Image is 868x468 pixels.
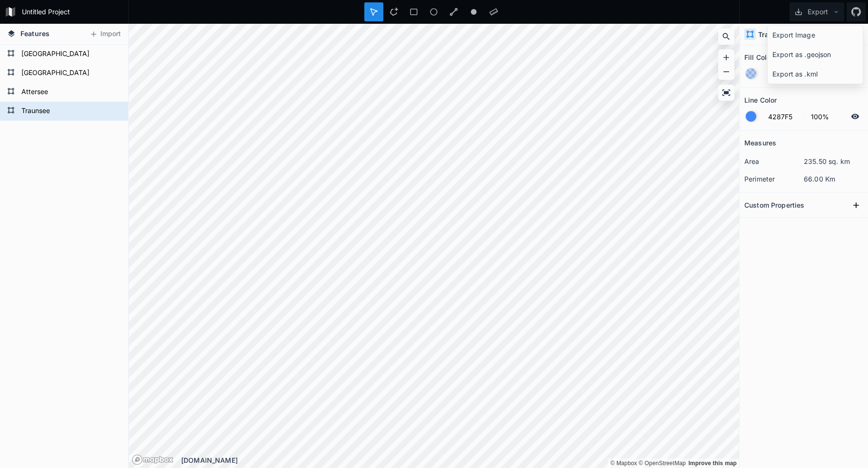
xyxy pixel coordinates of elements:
[688,460,737,467] a: Map feedback
[744,135,776,150] h2: Measures
[744,93,777,107] h2: Line Color
[768,45,863,64] div: Export as .geojson
[804,174,863,184] dd: 66.00 Km
[758,29,789,39] h4: Traunsee
[744,198,804,212] h2: Custom Properties
[20,29,49,38] span: Features
[744,50,773,65] h2: Fill Color
[85,27,126,42] button: Import
[744,156,804,166] dt: area
[804,156,863,166] dd: 235.50 sq. km
[790,2,844,21] button: Export
[181,455,739,465] div: [DOMAIN_NAME]
[610,460,637,467] a: Mapbox
[768,25,863,45] div: Export Image
[768,64,863,84] div: Export as .kml
[744,174,804,184] dt: perimeter
[639,460,686,467] a: OpenStreetMap
[132,454,174,465] a: Mapbox logo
